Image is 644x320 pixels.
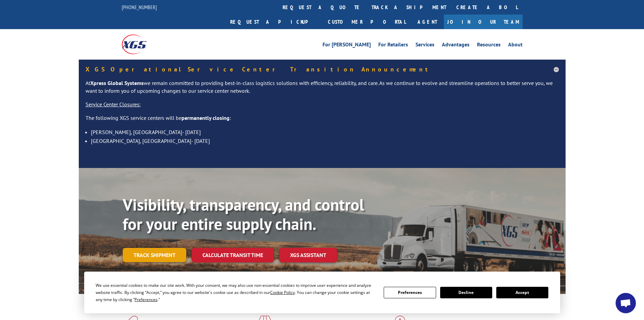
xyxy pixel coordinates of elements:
p: The following XGS service centers will be : [86,114,559,128]
a: [PHONE_NUMBER] [122,4,157,10]
a: Track shipment [123,248,186,262]
button: Accept [496,287,548,298]
button: Decline [440,287,492,298]
a: Request a pickup [225,15,323,29]
a: Open chat [616,293,636,313]
a: Join Our Team [444,15,523,29]
u: Service Center Closures: [86,101,141,108]
a: Advantages [442,42,470,49]
a: Customer Portal [323,15,411,29]
span: Cookie Policy [270,290,295,295]
a: Services [415,42,434,49]
a: Agent [411,15,444,29]
a: For Retailers [378,42,408,49]
a: Calculate transit time [192,248,274,262]
a: About [508,42,523,49]
strong: Xpress Global Systems [90,80,144,86]
div: Cookie Consent Prompt [84,272,560,313]
strong: permanently closing [182,114,230,121]
h5: XGS Operational Service Center Transition Announcement [86,66,559,72]
span: Preferences [135,297,158,302]
button: Preferences [384,287,436,298]
a: XGS ASSISTANT [279,248,337,262]
li: [PERSON_NAME], [GEOGRAPHIC_DATA]- [DATE] [91,128,559,136]
li: [GEOGRAPHIC_DATA], [GEOGRAPHIC_DATA]- [DATE] [91,136,559,145]
a: Resources [477,42,501,49]
b: Visibility, transparency, and control for your entire supply chain. [123,194,364,235]
p: At we remain committed to providing best-in-class logistics solutions with efficiency, reliabilit... [86,79,559,101]
a: For [PERSON_NAME] [323,42,371,49]
div: We use essential cookies to make our site work. With your consent, we may also use non-essential ... [96,282,376,303]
